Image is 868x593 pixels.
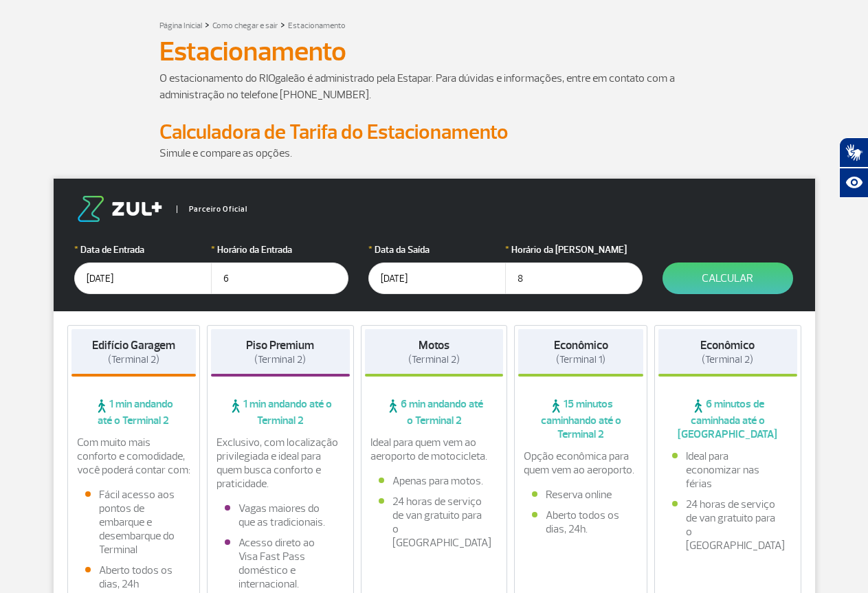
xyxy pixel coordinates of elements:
[839,137,868,198] div: Plugin de acessibilidade da Hand Talk.
[672,449,783,491] li: Ideal para economizar nas férias
[554,338,608,353] strong: Econômico
[658,397,797,441] span: 6 minutos de caminhada até o [GEOGRAPHIC_DATA]
[556,353,605,366] span: (Terminal 1)
[839,137,868,168] button: Abrir tradutor de língua de sinais.
[74,196,165,222] img: logo-zul.png
[839,168,868,198] button: Abrir recursos assistivos.
[108,353,159,366] span: (Terminal 2)
[505,262,643,294] input: hh:mm
[280,16,285,32] a: >
[505,243,643,257] label: Horário da [PERSON_NAME]
[159,145,709,161] p: Simule e compare as opções.
[159,120,709,145] h2: Calculadora de Tarifa do Estacionamento
[177,205,247,213] span: Parceiro Oficial
[379,495,490,550] li: 24 horas de serviço de van gratuito para o [GEOGRAPHIC_DATA]
[74,243,212,257] label: Data de Entrada
[211,397,350,427] span: 1 min andando até o Terminal 2
[368,262,506,294] input: dd/mm/aaaa
[518,397,643,441] span: 15 minutos caminhando até o Terminal 2
[74,262,212,294] input: dd/mm/aaaa
[532,508,630,536] li: Aberto todos os dias, 24h.
[663,262,793,294] button: Calcular
[379,474,490,488] li: Apenas para motos.
[254,353,306,366] span: (Terminal 2)
[85,563,183,591] li: Aberto todos os dias, 24h
[211,262,348,294] input: hh:mm
[212,21,278,31] a: Como chegar e sair
[205,16,210,32] a: >
[700,338,755,353] strong: Econômico
[77,436,191,477] p: Com muito mais conforto e comodidade, você poderá contar com:
[532,488,630,502] li: Reserva online
[408,353,460,366] span: (Terminal 2)
[370,436,498,463] p: Ideal para quem vem ao aeroporto de motocicleta.
[92,338,175,353] strong: Edifício Garagem
[159,21,202,31] a: Página Inicial
[288,21,346,31] a: Estacionamento
[211,243,348,257] label: Horário da Entrada
[702,353,753,366] span: (Terminal 2)
[524,449,638,477] p: Opção econômica para quem vem ao aeroporto.
[365,397,504,427] span: 6 min andando até o Terminal 2
[419,338,449,353] strong: Motos
[85,488,183,557] li: Fácil acesso aos pontos de embarque e desembarque do Terminal
[246,338,314,353] strong: Piso Premium
[368,243,506,257] label: Data da Saída
[225,502,336,529] li: Vagas maiores do que as tradicionais.
[159,70,709,103] p: O estacionamento do RIOgaleão é administrado pela Estapar. Para dúvidas e informações, entre em c...
[216,436,344,491] p: Exclusivo, com localização privilegiada e ideal para quem busca conforto e praticidade.
[159,40,709,63] h1: Estacionamento
[672,497,783,552] li: 24 horas de serviço de van gratuito para o [GEOGRAPHIC_DATA]
[71,397,197,427] span: 1 min andando até o Terminal 2
[225,536,336,591] li: Acesso direto ao Visa Fast Pass doméstico e internacional.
